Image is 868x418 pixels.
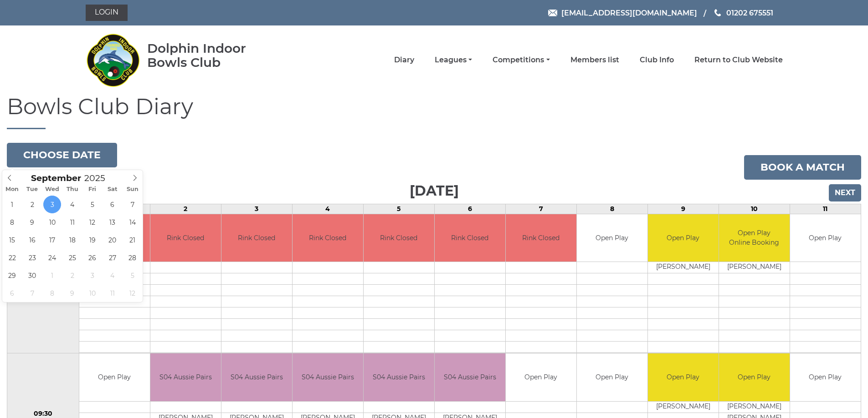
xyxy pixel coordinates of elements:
[3,284,21,302] span: October 6, 2025
[43,213,61,231] span: September 10, 2025
[31,174,81,183] span: Scroll to increment
[548,10,557,16] img: Email
[719,353,790,401] td: Open Play
[150,353,221,401] td: S04 Aussie Pairs
[3,267,21,284] span: September 29, 2025
[714,9,721,16] img: Phone us
[744,155,861,180] a: Book a match
[82,186,103,192] span: Fri
[103,231,121,249] span: September 20, 2025
[42,186,62,192] span: Wed
[719,262,790,273] td: [PERSON_NAME]
[435,214,505,262] td: Rink Closed
[63,231,81,249] span: September 18, 2025
[23,284,41,302] span: October 7, 2025
[23,231,41,249] span: September 16, 2025
[147,41,275,70] div: Dolphin Indoor Bowls Club
[83,249,101,267] span: September 26, 2025
[63,213,81,231] span: September 11, 2025
[43,267,61,284] span: October 1, 2025
[719,401,790,413] td: [PERSON_NAME]
[648,214,719,262] td: Open Play
[640,55,674,65] a: Club Info
[123,186,143,192] span: Sun
[23,213,41,231] span: September 9, 2025
[150,204,221,214] td: 2
[493,55,550,65] a: Competitions
[790,214,861,262] td: Open Play
[63,267,81,284] span: October 2, 2025
[577,214,647,262] td: Open Play
[83,213,101,231] span: September 12, 2025
[506,214,576,262] td: Rink Closed
[726,8,773,17] span: 01202 675551
[577,353,647,401] td: Open Play
[150,214,221,262] td: Rink Closed
[81,173,117,183] input: Scroll to increment
[293,214,363,262] td: Rink Closed
[570,55,619,65] a: Members list
[123,213,141,231] span: September 14, 2025
[394,55,414,65] a: Diary
[713,7,773,19] a: Phone us 01202 675551
[292,204,363,214] td: 4
[576,204,647,214] td: 8
[103,267,121,284] span: October 4, 2025
[23,267,41,284] span: September 30, 2025
[221,353,292,401] td: S04 Aussie Pairs
[86,5,128,21] a: Login
[123,231,141,249] span: September 21, 2025
[103,249,121,267] span: September 27, 2025
[23,249,41,267] span: September 23, 2025
[103,213,121,231] span: September 13, 2025
[103,196,121,213] span: September 6, 2025
[434,204,505,214] td: 6
[3,231,21,249] span: September 15, 2025
[43,196,61,213] span: September 3, 2025
[829,184,861,201] input: Next
[63,249,81,267] span: September 25, 2025
[293,353,363,401] td: S04 Aussie Pairs
[648,401,719,413] td: [PERSON_NAME]
[648,262,719,273] td: [PERSON_NAME]
[3,196,21,213] span: September 1, 2025
[719,214,790,262] td: Open Play Online Booking
[648,353,719,401] td: Open Play
[505,204,576,214] td: 7
[79,353,150,401] td: Open Play
[7,143,117,167] button: Choose date
[2,186,22,192] span: Mon
[123,267,141,284] span: October 5, 2025
[3,249,21,267] span: September 22, 2025
[83,196,101,213] span: September 5, 2025
[3,213,21,231] span: September 8, 2025
[86,28,140,92] img: Dolphin Indoor Bowls Club
[123,249,141,267] span: September 28, 2025
[694,55,783,65] a: Return to Club Website
[435,55,472,65] a: Leagues
[719,204,790,214] td: 10
[123,284,141,302] span: October 12, 2025
[221,204,292,214] td: 3
[103,284,121,302] span: October 11, 2025
[103,186,123,192] span: Sat
[63,196,81,213] span: September 4, 2025
[83,267,101,284] span: October 3, 2025
[83,284,101,302] span: October 10, 2025
[548,7,697,19] a: Email [EMAIL_ADDRESS][DOMAIN_NAME]
[363,204,434,214] td: 5
[62,186,82,192] span: Thu
[43,249,61,267] span: September 24, 2025
[83,231,101,249] span: September 19, 2025
[43,284,61,302] span: October 8, 2025
[435,353,505,401] td: S04 Aussie Pairs
[7,95,861,129] h1: Bowls Club Diary
[364,353,434,401] td: S04 Aussie Pairs
[63,284,81,302] span: October 9, 2025
[790,353,861,401] td: Open Play
[647,204,719,214] td: 9
[364,214,434,262] td: Rink Closed
[506,353,576,401] td: Open Play
[221,214,292,262] td: Rink Closed
[123,196,141,213] span: September 7, 2025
